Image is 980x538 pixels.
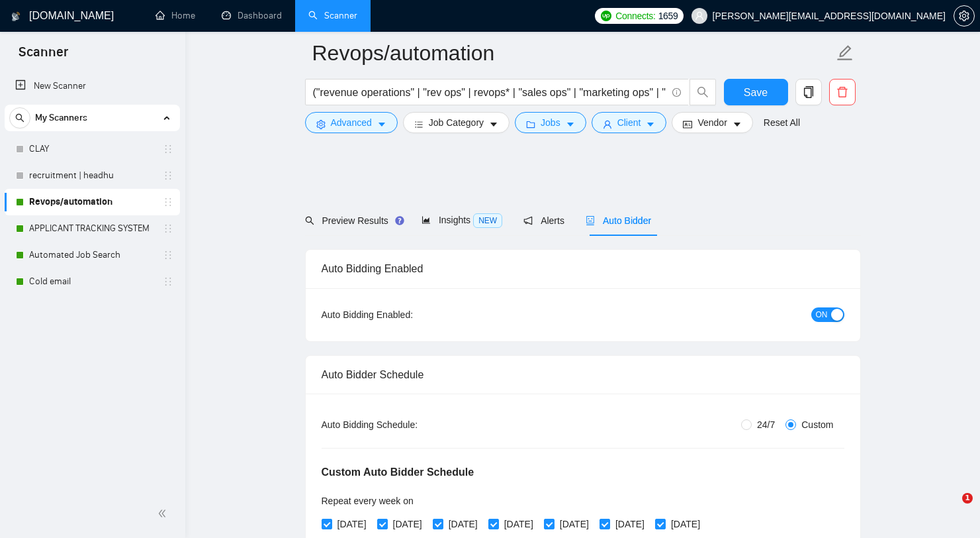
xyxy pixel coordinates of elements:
span: Connects: [615,9,655,23]
div: Auto Bidding Enabled: [322,307,496,322]
div: Auto Bidder Schedule [322,356,844,394]
span: Scanner [8,42,79,70]
span: notification [523,216,533,225]
a: searchScanner [308,10,357,21]
div: Tooltip anchor [394,215,406,227]
span: [DATE] [610,517,650,531]
span: holder [163,144,173,154]
span: setting [954,11,974,21]
button: idcardVendorcaret-down [672,112,752,133]
span: area-chart [422,215,431,225]
span: holder [163,170,173,181]
input: Search Freelance Jobs... [313,84,666,101]
li: New Scanner [5,73,180,99]
span: robot [586,216,595,225]
span: 1 [962,493,973,504]
button: userClientcaret-down [592,112,667,133]
button: Save [724,79,788,105]
span: holder [163,250,173,260]
span: search [690,86,715,98]
span: [DATE] [332,517,372,531]
span: [DATE] [666,517,705,531]
button: search [9,107,30,129]
span: holder [163,197,173,207]
span: edit [836,44,854,62]
span: 1659 [658,9,678,23]
a: Automated Job Search [29,242,155,268]
span: search [10,113,30,123]
img: upwork-logo.png [601,11,611,21]
span: folder [526,119,535,129]
a: Reset All [764,115,800,130]
span: ON [816,307,828,322]
span: [DATE] [555,517,594,531]
span: caret-down [377,119,386,129]
a: Revops/automation [29,189,155,215]
img: logo [11,6,21,27]
a: Cold email [29,268,155,295]
span: Auto Bidder [586,215,651,226]
span: idcard [683,119,692,129]
span: [DATE] [499,517,539,531]
span: search [305,216,314,225]
span: Repeat every week on [322,496,414,506]
span: delete [830,86,855,98]
span: Jobs [541,115,560,130]
button: barsJob Categorycaret-down [403,112,510,133]
span: info-circle [672,88,681,97]
span: copy [796,86,821,98]
li: My Scanners [5,105,180,295]
span: Alerts [523,215,564,226]
button: settingAdvancedcaret-down [305,112,398,133]
button: folderJobscaret-down [515,112,586,133]
button: delete [829,79,856,105]
a: homeHome [156,10,195,21]
span: setting [316,119,326,129]
h5: Custom Auto Bidder Schedule [322,464,474,480]
span: holder [163,223,173,234]
span: holder [163,276,173,287]
span: Advanced [331,115,372,130]
span: Preview Results [305,215,400,226]
span: caret-down [566,119,575,129]
span: Vendor [697,115,727,130]
span: Insights [422,215,502,225]
span: Save [744,84,768,101]
span: [DATE] [443,517,483,531]
a: CLAY [29,136,155,162]
a: setting [954,11,975,21]
span: double-left [157,507,171,520]
span: [DATE] [388,517,427,531]
span: NEW [473,213,502,228]
span: My Scanners [35,105,87,131]
span: Client [617,115,641,130]
a: APPLICANT TRACKING SYSTEM [29,215,155,242]
a: New Scanner [15,73,169,99]
div: Auto Bidding Enabled [322,250,844,288]
span: user [603,119,612,129]
span: 24/7 [752,417,780,432]
span: caret-down [646,119,655,129]
input: Scanner name... [312,36,834,70]
iframe: Intercom live chat [935,493,967,525]
span: caret-down [489,119,498,129]
button: search [690,79,716,105]
button: setting [954,5,975,27]
span: caret-down [733,119,742,129]
a: recruitment | headhu [29,162,155,189]
button: copy [795,79,822,105]
span: Custom [796,417,838,432]
span: user [695,11,704,21]
a: dashboardDashboard [222,10,282,21]
div: Auto Bidding Schedule: [322,417,496,432]
span: bars [414,119,423,129]
span: Job Category [429,115,484,130]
